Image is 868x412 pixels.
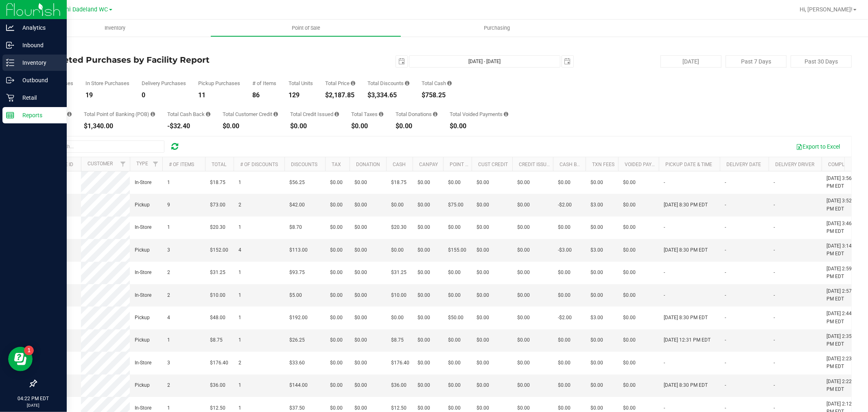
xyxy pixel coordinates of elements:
span: [DATE] 3:56 PM EDT [826,175,857,190]
span: Purchasing [473,24,521,32]
p: Inventory [14,58,63,68]
inline-svg: Inbound [6,41,14,49]
span: $0.00 [477,404,489,412]
span: 1 [238,269,241,276]
span: Miami Dadeland WC [54,6,108,13]
span: $10.00 [391,291,407,299]
span: - [725,224,726,231]
a: Tax [332,162,341,167]
span: $0.00 [354,291,367,299]
span: $176.40 [210,359,228,367]
span: $75.00 [448,201,464,209]
span: $0.00 [448,291,461,299]
span: 1 [238,224,241,231]
span: $31.25 [391,269,407,276]
span: $0.00 [517,201,530,209]
div: -$32.40 [167,123,210,129]
span: $155.00 [448,246,466,254]
span: $0.00 [418,336,430,344]
span: [DATE] 2:35 PM EDT [826,333,857,348]
span: $0.00 [517,291,530,299]
div: 0 [142,92,186,99]
span: - [725,381,726,389]
span: 1 [238,314,241,322]
span: Pickup [135,314,150,322]
button: Export to Excel [791,140,845,153]
span: $0.00 [418,224,430,231]
a: Voided Payment [625,162,665,167]
inline-svg: Inventory [6,59,14,67]
span: $0.00 [354,201,367,209]
a: Delivery Date [726,162,761,167]
button: Past 30 Days [791,55,852,68]
div: Total Customer Credit [223,112,278,117]
span: $0.00 [477,314,489,322]
span: 1 [167,336,170,344]
span: $0.00 [391,314,404,322]
i: Sum of the total taxes for all purchases in the date range. [379,112,383,117]
span: [DATE] 8:30 PM EDT [664,381,708,389]
span: $0.00 [623,291,636,299]
div: $3,334.65 [367,92,409,99]
span: $176.40 [391,359,409,367]
span: 4 [238,246,241,254]
span: $0.00 [418,291,430,299]
span: $0.00 [330,314,343,322]
span: $0.00 [558,291,571,299]
button: Past 7 Days [726,55,787,68]
span: - [725,246,726,254]
span: $0.00 [391,246,404,254]
span: [DATE] 2:59 PM EDT [826,265,857,281]
span: $0.00 [448,224,461,231]
span: - [664,359,665,367]
span: $0.00 [477,291,489,299]
span: $3.00 [590,246,603,254]
span: - [774,246,775,254]
div: $758.25 [422,92,452,99]
span: $0.00 [477,246,489,254]
span: $0.00 [623,269,636,276]
a: Credit Issued [519,162,553,167]
span: 1 [167,179,170,186]
span: Pickup [135,246,150,254]
div: $0.00 [351,123,383,129]
i: Sum of the successful, non-voided cash payment transactions for all purchases in the date range. ... [447,81,452,86]
span: 1 [238,381,241,389]
span: $33.60 [289,359,305,367]
span: $73.00 [210,201,225,209]
span: $0.00 [418,201,430,209]
span: 1 [238,291,241,299]
span: $12.50 [210,404,225,412]
span: 3 [167,359,170,367]
span: -$2.00 [558,314,572,322]
span: $0.00 [354,224,367,231]
i: Sum of the discount values applied to the all purchases in the date range. [405,81,409,86]
span: $0.00 [354,336,367,344]
a: Point of Sale [210,20,401,37]
a: Cash [393,162,406,167]
div: Pickup Purchases [198,81,240,86]
a: Type [136,161,148,167]
span: $0.00 [517,246,530,254]
span: $18.75 [210,179,225,186]
span: - [725,336,726,344]
span: $37.50 [289,404,305,412]
span: $0.00 [517,404,530,412]
div: $1,340.00 [84,123,155,129]
span: - [774,291,775,299]
div: In Store Purchases [85,81,129,86]
span: $0.00 [590,359,603,367]
span: 1 [238,179,241,186]
span: $0.00 [330,381,343,389]
span: $20.30 [391,224,407,231]
span: $0.00 [354,246,367,254]
div: 19 [85,92,129,99]
span: - [664,224,665,231]
span: $144.00 [289,381,308,389]
span: $0.00 [517,314,530,322]
span: - [774,314,775,322]
a: Customer [87,161,113,167]
span: $0.00 [448,269,461,276]
div: Total Point of Banking (POB) [84,112,155,117]
span: [DATE] 12:31 PM EDT [664,336,711,344]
